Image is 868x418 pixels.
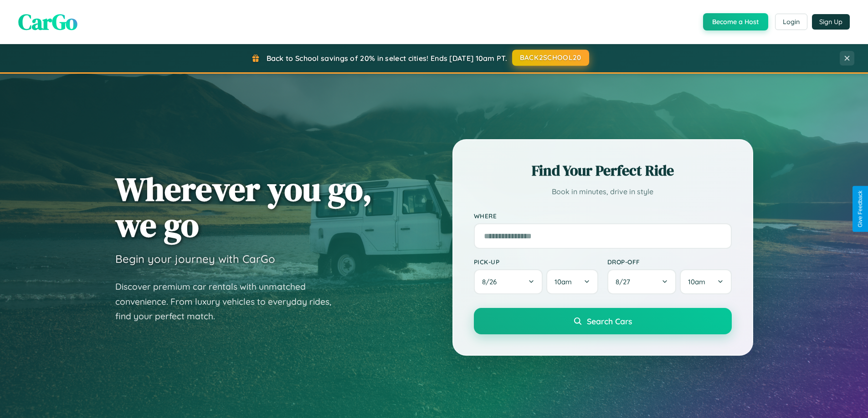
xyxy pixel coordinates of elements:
h3: Begin your journey with CarGo [115,252,275,266]
span: CarGo [18,7,77,37]
p: Book in minutes, drive in style [474,185,732,198]
label: Drop-off [607,258,732,266]
p: Discover premium car rentals with unmatched convenience. From luxury vehicles to everyday rides, ... [115,279,343,324]
button: 8/27 [607,269,677,294]
button: Sign Up [812,14,850,30]
h1: Wherever you go, we go [115,171,372,243]
span: Search Cars [587,316,632,326]
span: 10am [555,277,572,286]
div: Give Feedback [857,191,863,227]
label: Pick-up [474,258,598,266]
span: 10am [688,277,705,286]
button: 10am [680,269,731,294]
button: 8/26 [474,269,543,294]
button: Become a Host [703,13,768,30]
button: Login [775,14,807,30]
span: 8 / 27 [616,277,635,286]
span: Back to School savings of 20% in select cities! Ends [DATE] 10am PT. [267,54,507,63]
label: Where [474,212,732,220]
button: 10am [546,269,598,294]
button: BACK2SCHOOL20 [512,50,589,66]
button: Search Cars [474,308,732,334]
span: 8 / 26 [482,277,501,286]
h2: Find Your Perfect Ride [474,161,732,181]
